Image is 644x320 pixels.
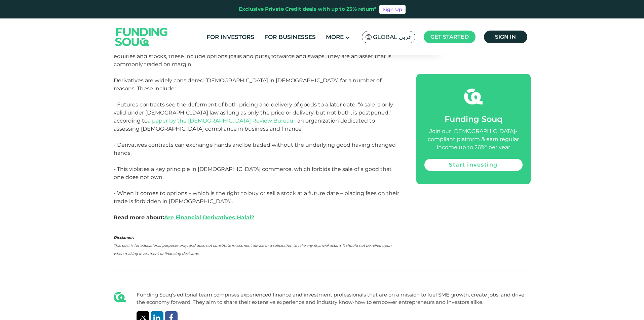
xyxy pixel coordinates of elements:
[239,5,377,13] div: Exclusive Private Credit deals with up to 23% return*
[205,32,256,43] a: For Investors
[114,101,393,124] span: - Futures contracts see the deferment of both pricing and delivery of goods to a later date. “A s...
[109,20,175,54] img: Logo
[114,243,391,256] em: This post is for educational purposes only, and does not constitute investment advice or a solici...
[445,114,502,124] span: Funding Souq
[484,31,527,43] a: Sign in
[164,214,254,221] a: Are Financial Derivatives Halal?
[140,316,146,320] img: twitter
[464,87,483,106] img: fsicon
[326,34,344,40] span: More
[114,37,391,67] span: Derivatives are financial securities that derive their value from an underlying asset. Notable ex...
[114,291,126,303] img: Blog Author
[263,32,317,43] a: For Businesses
[114,77,381,92] span: Derivatives are widely considered [DEMOGRAPHIC_DATA] in [DEMOGRAPHIC_DATA] for a number of reason...
[114,190,399,221] span: - When it comes to options – which is the right to buy or sell a stock at a future date – placing...
[373,33,412,41] span: Global عربي
[148,118,293,124] a: a paper by the [DEMOGRAPHIC_DATA] Review Bureau
[424,159,523,171] a: Start investing
[137,291,531,306] div: Funding Souq’s editorial team comprises experienced finance and investment professionals that are...
[114,118,375,132] span: – an organization dedicated to assessing [DEMOGRAPHIC_DATA] compliance in business and finance”
[379,5,406,14] a: Sign Up
[114,214,254,221] strong: Read more about:
[495,34,516,40] span: Sign in
[424,127,523,151] div: Join our [DEMOGRAPHIC_DATA]-compliant platform & earn regular income up to 26%* per year
[366,34,372,40] img: SA Flag
[430,34,469,40] span: Get started
[114,142,396,180] span: - Derivatives contracts can exchange hands and be traded without the underlying good having chang...
[114,235,134,240] em: Disclamer:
